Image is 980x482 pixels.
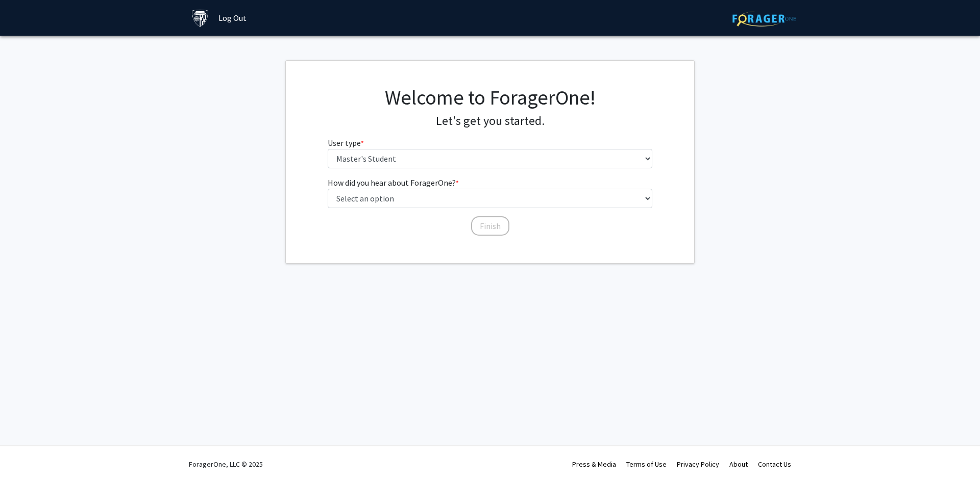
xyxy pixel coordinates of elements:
[328,85,653,110] h1: Welcome to ForagerOne!
[328,176,459,189] label: How did you hear about ForagerOne?
[8,436,43,474] iframe: Chat
[572,460,616,469] a: Press & Media
[729,460,748,469] a: About
[758,460,791,469] a: Contact Us
[189,446,263,482] div: ForagerOne, LLC © 2025
[471,216,509,236] button: Finish
[328,137,364,149] label: User type
[732,11,796,27] img: ForagerOne Logo
[626,460,667,469] a: Terms of Use
[328,114,653,129] h4: Let's get you started.
[677,460,719,469] a: Privacy Policy
[191,9,209,27] img: Johns Hopkins University Logo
